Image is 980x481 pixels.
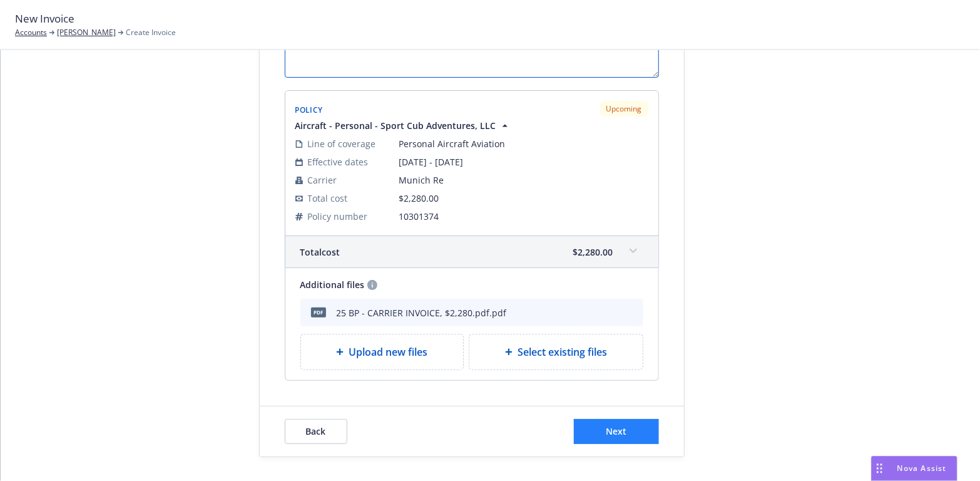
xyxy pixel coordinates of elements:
span: Nova Assist [897,463,947,473]
div: Upload new files [300,334,464,370]
div: Select existing files [469,334,643,370]
span: 10301374 [399,210,648,223]
span: Aircraft - Personal - Sport Cub Adventures, LLC [295,119,496,132]
a: [PERSON_NAME] [57,27,116,38]
span: pdf [311,308,326,317]
button: download file [587,305,597,320]
span: Additional files [300,278,365,291]
span: Line of coverage [308,137,376,150]
div: 25 BP - CARRIER INVOICE, $2,280.pdf.pdf [337,306,507,319]
span: [DATE] - [DATE] [399,155,648,168]
button: Nova Assist [871,456,957,481]
span: $2,280.00 [399,192,439,204]
span: Personal Aircraft Aviation [399,137,648,150]
span: Munich Re [399,173,648,187]
button: preview file [607,305,618,320]
button: Next [574,419,659,444]
div: Drag to move [872,457,887,480]
button: Aircraft - Personal - Sport Cub Adventures, LLC [295,119,511,132]
span: Back [306,425,326,437]
span: Select existing files [518,344,607,359]
span: Policy [295,105,323,115]
button: archive file [628,305,638,320]
a: Accounts [15,27,47,38]
span: Total cost [308,192,348,205]
span: Upload new files [349,344,427,359]
button: Back [285,419,347,444]
div: Upcoming [600,101,648,116]
span: $2,280.00 [573,246,613,259]
span: Effective dates [308,155,369,168]
div: Totalcost$2,280.00 [285,236,658,267]
span: Create Invoice [126,27,176,38]
span: Policy number [308,210,368,223]
span: Next [606,425,626,437]
span: Carrier [308,173,337,187]
span: Total cost [300,246,340,259]
span: New Invoice [15,11,74,27]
